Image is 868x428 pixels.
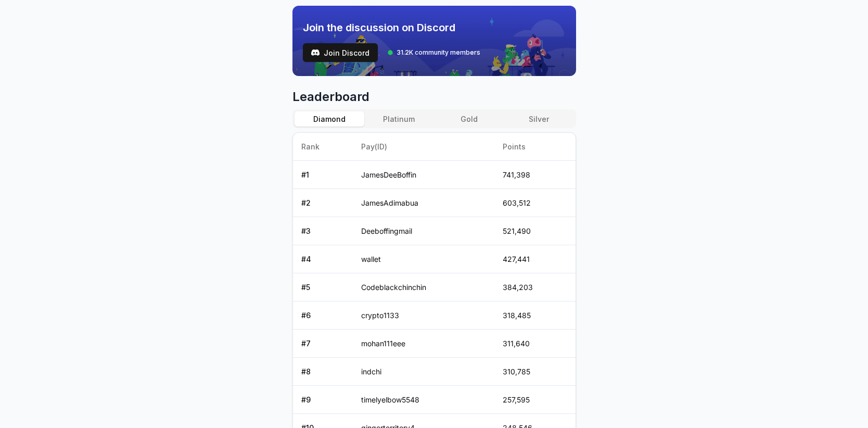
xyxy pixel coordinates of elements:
td: 384,203 [494,273,576,301]
td: # 1 [293,161,353,189]
span: Leaderboard [292,89,576,105]
td: # 6 [293,301,353,330]
button: Platinum [364,111,434,127]
td: indchi [353,358,494,386]
td: 311,640 [494,330,576,358]
td: # 2 [293,189,353,217]
td: crypto1133 [353,301,494,330]
img: discord_banner [292,6,576,76]
td: # 3 [293,217,353,245]
th: Rank [293,133,353,161]
td: # 7 [293,330,353,358]
td: # 8 [293,358,353,386]
td: 257,595 [494,386,576,414]
td: 427,441 [494,245,576,273]
td: # 5 [293,273,353,301]
td: mohan111eee [353,330,494,358]
td: # 9 [293,386,353,414]
span: 31.2K community members [397,48,480,57]
span: Join Discord [324,47,369,58]
button: Join Discord [303,43,378,62]
td: 603,512 [494,189,576,217]
button: Silver [504,111,573,127]
span: Join the discussion on Discord [303,20,480,35]
a: testJoin Discord [303,43,378,62]
td: wallet [353,245,494,273]
td: Codeblackchinchin [353,273,494,301]
td: 310,785 [494,358,576,386]
img: test [311,48,320,57]
td: timelyelbow5548 [353,386,494,414]
td: Deeboffingmail [353,217,494,245]
td: 741,398 [494,161,576,189]
button: Diamond [295,111,364,127]
th: Pay(ID) [353,133,494,161]
th: Points [494,133,576,161]
td: 318,485 [494,301,576,330]
td: 521,490 [494,217,576,245]
button: Gold [434,111,504,127]
td: JamesDeeBoffin [353,161,494,189]
td: # 4 [293,245,353,273]
td: JamesAdimabua [353,189,494,217]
